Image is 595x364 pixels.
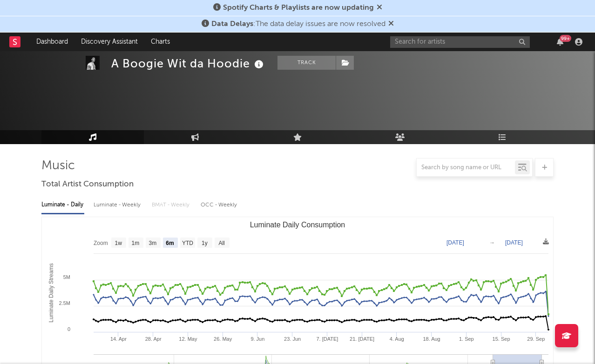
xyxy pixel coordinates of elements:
text: 1y [202,240,208,246]
span: Dismiss [388,20,394,28]
text: 5M [63,274,70,280]
text: All [218,240,224,246]
text: Luminate Daily Streams [48,263,54,322]
text: [DATE] [446,239,464,246]
button: Track [277,56,336,70]
div: Luminate - Daily [41,197,84,213]
a: Discovery Assistant [74,33,144,51]
div: A Boogie Wit da Hoodie [111,56,266,71]
text: 9. Jun [250,336,264,342]
text: 29. Sep [527,336,545,342]
text: 6m [166,240,174,246]
div: 99 + [560,35,571,42]
text: YTD [182,240,193,246]
text: 18. Aug [423,336,440,342]
text: 23. Jun [284,336,301,342]
text: 0 [68,326,70,332]
text: 1. Sep [459,336,474,342]
text: [DATE] [505,239,523,246]
text: 28. Apr [145,336,162,342]
text: 12. May [179,336,197,342]
text: 26. May [214,336,232,342]
text: 14. Apr [110,336,127,342]
text: Zoom [94,240,108,246]
text: 4. Aug [390,336,404,342]
text: 7. [DATE] [316,336,338,342]
span: Data Delays [211,20,253,28]
span: Dismiss [377,4,382,12]
div: Luminate - Weekly [94,197,142,213]
text: → [489,239,495,246]
text: 21. [DATE] [350,336,374,342]
span: Spotify Charts & Playlists are now updating [223,4,374,12]
span: Total Artist Consumption [41,179,134,190]
input: Search by song name or URL [417,164,515,172]
span: : The data delay issues are now resolved [211,20,385,28]
text: 1w [115,240,122,246]
a: Charts [144,33,176,51]
text: Luminate Daily Consumption [250,221,345,229]
text: 2.5M [59,300,70,306]
text: 3m [149,240,157,246]
text: 1m [132,240,140,246]
input: Search for artists [390,36,530,48]
text: 15. Sep [493,336,510,342]
div: OCC - Weekly [201,197,238,213]
button: 99+ [557,38,563,46]
a: Dashboard [30,33,74,51]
